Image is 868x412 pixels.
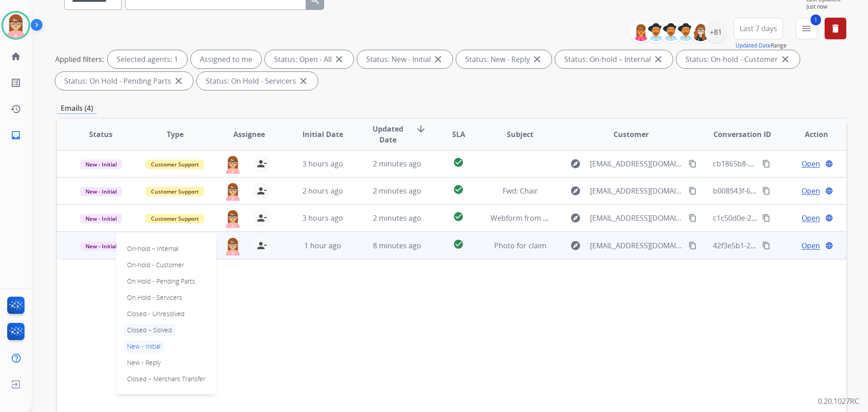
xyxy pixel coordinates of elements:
[123,324,175,336] p: Closed – Solved
[146,214,204,223] span: Customer Support
[713,241,850,251] span: 42f3e5b1-28da-42ec-8a48-d6900c38ec33
[55,54,104,65] p: Applied filters:
[830,23,841,34] mat-icon: delete
[507,129,533,140] span: Subject
[80,242,122,251] span: New - Initial
[689,187,697,195] mat-icon: content_copy
[368,123,409,145] span: Updated Date
[123,373,209,385] p: Closed – Merchant Transfer
[123,259,188,271] p: On-hold - Customer
[825,242,833,250] mat-icon: language
[373,213,421,223] span: 2 minutes ago
[825,214,833,222] mat-icon: language
[224,155,242,174] img: agent-avatar
[762,242,770,250] mat-icon: content_copy
[224,182,242,201] img: agent-avatar
[740,27,777,30] span: Last 7 days
[3,13,28,38] img: avatar
[802,213,820,223] span: Open
[825,187,833,195] mat-icon: language
[653,54,664,65] mat-icon: close
[590,185,683,196] span: [EMAIL_ADDRESS][DOMAIN_NAME]
[123,242,182,255] p: On-hold – Internal
[10,51,21,62] mat-icon: home
[304,241,341,251] span: 1 hour ago
[302,186,343,196] span: 2 hours ago
[532,54,542,65] mat-icon: close
[689,214,697,222] mat-icon: content_copy
[736,42,771,49] button: Updated Date
[433,54,443,65] mat-icon: close
[256,158,267,169] mat-icon: person_remove
[256,185,267,196] mat-icon: person_remove
[123,340,164,353] p: New - Initial
[570,158,581,169] mat-icon: explore
[713,186,846,196] span: b008543f-649f-4408-97bf-d033ccfe23de
[801,23,812,34] mat-icon: menu
[146,187,204,196] span: Customer Support
[373,159,421,169] span: 2 minutes ago
[224,209,242,228] img: agent-avatar
[173,76,184,86] mat-icon: close
[762,160,770,168] mat-icon: content_copy
[689,160,697,168] mat-icon: content_copy
[762,187,770,195] mat-icon: content_copy
[456,50,552,68] div: Status: New - Reply
[780,54,791,65] mat-icon: close
[772,118,846,150] th: Action
[713,213,850,223] span: c1c50d0e-2e1e-4f82-924a-5a1bce872ba2
[357,50,453,68] div: Status: New - Initial
[80,160,122,169] span: New - Initial
[713,129,771,140] span: Conversation ID
[57,103,97,114] p: Emails (4)
[123,275,199,288] p: On Hold - Pending Parts
[689,242,697,250] mat-icon: content_copy
[705,21,726,43] div: +81
[811,14,821,25] span: 1
[503,186,538,196] span: Fwd: Chair
[415,123,426,134] mat-icon: arrow_downward
[590,213,683,223] span: [EMAIL_ADDRESS][DOMAIN_NAME]
[10,130,21,141] mat-icon: inbox
[802,240,820,251] span: Open
[373,241,421,251] span: 8 minutes ago
[613,129,649,140] span: Customer
[570,185,581,196] mat-icon: explore
[713,159,851,169] span: cb1865b8-0198-440d-be32-0ce7317f4dc0
[191,50,261,68] div: Assigned to me
[807,3,846,10] span: Just now
[256,240,267,251] mat-icon: person_remove
[825,160,833,168] mat-icon: language
[802,158,820,169] span: Open
[146,160,204,169] span: Customer Support
[10,104,21,114] mat-icon: history
[555,50,673,68] div: Status: On-hold – Internal
[123,308,188,320] p: Closed - Unresolved
[302,159,343,169] span: 3 hours ago
[590,158,683,169] span: [EMAIL_ADDRESS][DOMAIN_NAME]
[55,72,193,90] div: Status: On Hold - Pending Parts
[298,76,309,86] mat-icon: close
[494,241,547,251] span: Photo for claim
[373,186,421,196] span: 2 minutes ago
[796,18,817,39] button: 1
[453,157,464,168] mat-icon: check_circle
[570,240,581,251] mat-icon: explore
[676,50,800,68] div: Status: On-hold - Customer
[453,211,464,222] mat-icon: check_circle
[818,396,859,407] p: 0.20.1027RC
[802,185,820,196] span: Open
[224,237,242,256] img: agent-avatar
[302,129,343,140] span: Initial Date
[302,213,343,223] span: 3 hours ago
[590,240,683,251] span: [EMAIL_ADDRESS][DOMAIN_NAME]
[736,42,787,49] span: Range
[197,72,318,90] div: Status: On Hold - Servicers
[10,77,21,88] mat-icon: list_alt
[734,18,783,39] button: Last 7 days
[453,184,464,195] mat-icon: check_circle
[80,214,122,223] span: New - Initial
[762,214,770,222] mat-icon: content_copy
[452,129,465,140] span: SLA
[334,54,344,65] mat-icon: close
